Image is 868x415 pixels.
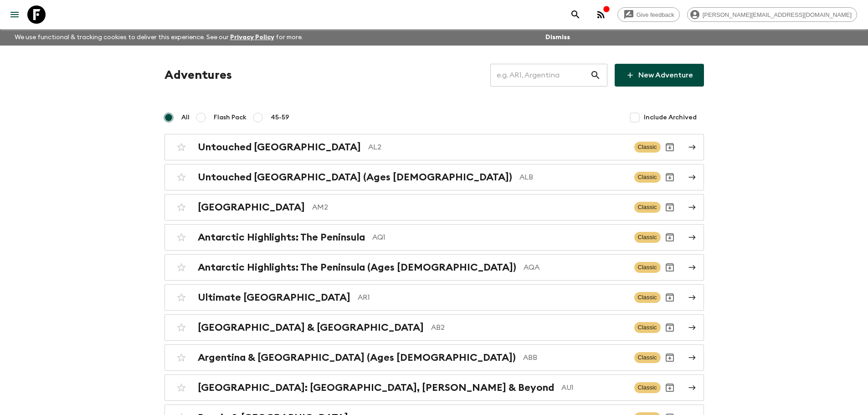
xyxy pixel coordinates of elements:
[634,172,661,183] span: Classic
[634,232,661,243] span: Classic
[198,171,512,183] h2: Untouched [GEOGRAPHIC_DATA] (Ages [DEMOGRAPHIC_DATA])
[661,318,679,337] button: Archive
[634,142,661,153] span: Classic
[164,344,704,371] a: Argentina & [GEOGRAPHIC_DATA] (Ages [DEMOGRAPHIC_DATA])ABBClassicArchive
[644,113,697,122] span: Include Archived
[164,224,704,251] a: Antarctic Highlights: The PeninsulaAQ1ClassicArchive
[368,142,627,153] p: AL2
[524,262,627,273] p: AQA
[164,164,704,190] a: Untouched [GEOGRAPHIC_DATA] (Ages [DEMOGRAPHIC_DATA])ALBClassicArchive
[372,232,627,243] p: AQ1
[661,138,679,156] button: Archive
[198,261,516,273] h2: Antarctic Highlights: The Peninsula (Ages [DEMOGRAPHIC_DATA])
[490,62,590,88] input: e.g. AR1, Argentina
[523,352,627,363] p: ABB
[5,5,24,24] button: menu
[661,198,679,216] button: Archive
[198,201,305,213] h2: [GEOGRAPHIC_DATA]
[198,322,424,333] h2: [GEOGRAPHIC_DATA] & [GEOGRAPHIC_DATA]
[661,348,679,367] button: Archive
[661,288,679,307] button: Archive
[566,5,585,24] button: search adventures
[164,284,704,311] a: Ultimate [GEOGRAPHIC_DATA]AR1ClassicArchive
[230,34,274,41] a: Privacy Policy
[687,7,857,22] div: [PERSON_NAME][EMAIL_ADDRESS][DOMAIN_NAME]
[164,374,704,401] a: [GEOGRAPHIC_DATA]: [GEOGRAPHIC_DATA], [PERSON_NAME] & BeyondAU1ClassicArchive
[661,258,679,277] button: Archive
[431,322,627,333] p: AB2
[698,11,857,18] span: [PERSON_NAME][EMAIL_ADDRESS][DOMAIN_NAME]
[661,168,679,186] button: Archive
[214,113,247,122] span: Flash Pack
[634,322,661,333] span: Classic
[634,292,661,303] span: Classic
[634,202,661,213] span: Classic
[561,382,627,393] p: AU1
[661,228,679,246] button: Archive
[271,113,289,122] span: 45-59
[634,262,661,273] span: Classic
[632,11,679,18] span: Give feedback
[11,29,307,46] p: We use functional & tracking cookies to deliver this experience. See our for more.
[519,172,627,183] p: ALB
[164,254,704,281] a: Antarctic Highlights: The Peninsula (Ages [DEMOGRAPHIC_DATA])AQAClassicArchive
[164,66,232,84] h1: Adventures
[634,382,661,393] span: Classic
[164,314,704,341] a: [GEOGRAPHIC_DATA] & [GEOGRAPHIC_DATA]AB2ClassicArchive
[164,134,704,160] a: Untouched [GEOGRAPHIC_DATA]AL2ClassicArchive
[617,7,680,22] a: Give feedback
[198,382,554,394] h2: [GEOGRAPHIC_DATA]: [GEOGRAPHIC_DATA], [PERSON_NAME] & Beyond
[358,292,627,303] p: AR1
[634,352,661,363] span: Classic
[312,202,627,213] p: AM2
[661,379,679,397] button: Archive
[615,64,704,87] a: New Adventure
[181,113,190,122] span: All
[198,292,350,303] h2: Ultimate [GEOGRAPHIC_DATA]
[198,352,516,364] h2: Argentina & [GEOGRAPHIC_DATA] (Ages [DEMOGRAPHIC_DATA])
[164,194,704,220] a: [GEOGRAPHIC_DATA]AM2ClassicArchive
[543,31,572,44] button: Dismiss
[198,141,361,153] h2: Untouched [GEOGRAPHIC_DATA]
[198,231,365,243] h2: Antarctic Highlights: The Peninsula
